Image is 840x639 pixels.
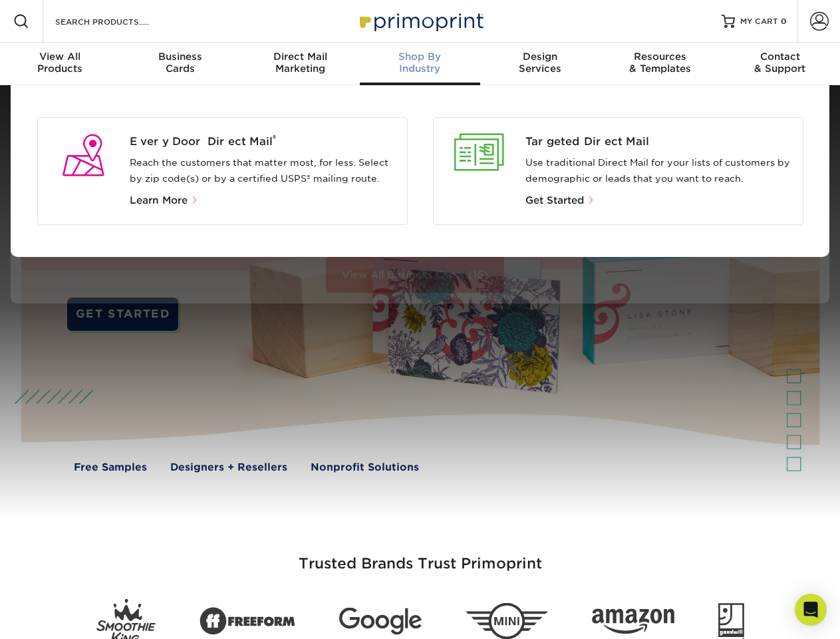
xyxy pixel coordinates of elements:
[360,43,480,85] a: Shop ByIndustry
[354,7,487,35] img: Primoprint
[31,523,809,588] h3: Trusted Brands Trust Primoprint
[360,51,480,63] span: Shop By
[480,51,600,63] span: Design
[360,51,480,75] div: Industry
[600,43,720,85] a: Resources& Templates
[120,51,239,63] span: Business
[720,51,840,63] span: Contact
[718,603,744,639] img: Goodwill
[120,43,239,85] a: BusinessCards
[240,51,360,75] div: Marketing
[54,13,184,29] input: SEARCH PRODUCTS.....
[600,51,720,63] span: Resources
[339,608,422,635] img: Google
[720,51,840,75] div: & Support
[240,43,360,85] a: Direct MailMarketing
[480,43,600,85] a: DesignServices
[720,43,840,85] a: Contact& Support
[120,51,239,75] div: Cards
[480,51,600,75] div: Services
[740,16,778,27] span: MY CART
[240,51,360,63] span: Direct Mail
[781,17,787,26] span: 0
[600,51,720,75] div: & Templates
[795,594,827,626] div: Open Intercom Messenger
[592,609,674,634] img: Amazon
